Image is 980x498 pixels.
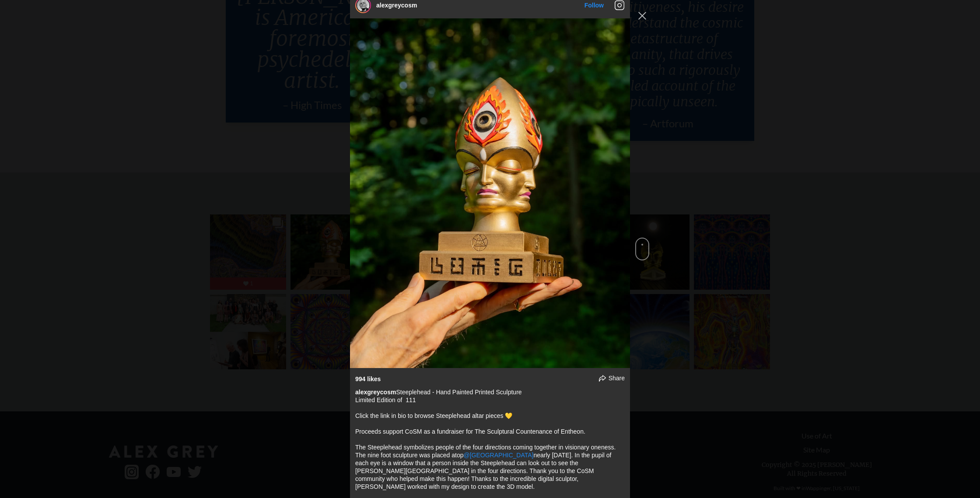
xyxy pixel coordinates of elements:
[584,2,604,9] a: Follow
[635,9,649,23] button: Close Instagram Feed Popup
[355,389,396,396] a: alexgreycosm
[609,374,625,382] span: Share
[464,452,534,459] a: @[GEOGRAPHIC_DATA]
[355,375,381,383] div: 994 likes
[376,2,417,9] a: alexgreycosm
